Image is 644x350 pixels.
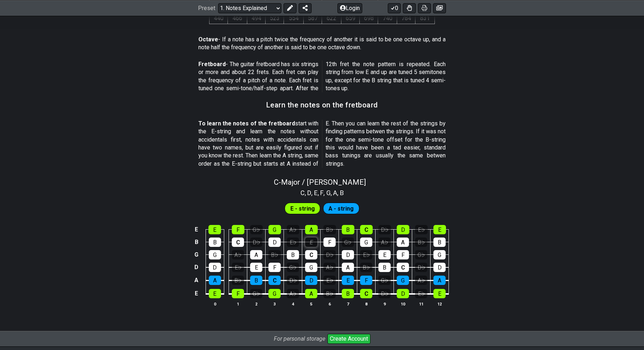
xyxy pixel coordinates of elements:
[433,289,446,298] div: E
[412,300,431,308] th: 11
[397,238,409,247] div: A
[198,60,446,93] p: - The guitar fretboard has six strings or more and about 22 frets. Each fret can play the frequen...
[232,225,244,234] div: F
[415,289,427,298] div: E♭
[397,225,409,234] div: D
[318,188,321,198] span: ,
[378,250,391,259] div: E
[284,13,304,24] td: 554
[378,238,391,247] div: A♭
[323,250,336,259] div: D♭
[232,276,244,285] div: B♭
[378,13,397,24] td: 740
[209,250,221,259] div: G
[304,13,322,24] td: 587
[209,238,221,247] div: B
[305,188,308,198] span: ,
[314,188,318,198] span: E
[433,238,446,247] div: B
[394,300,412,308] th: 10
[232,238,244,247] div: C
[206,300,224,308] th: 0
[305,225,318,234] div: A
[378,225,391,234] div: D♭
[192,248,201,261] td: G
[415,13,435,24] td: 831
[210,13,228,24] td: 440
[198,5,215,11] span: Preset
[290,203,315,214] span: First enable full edit mode to edit
[198,36,446,52] p: - If a note has a pitch twice the frequency of another it is said to be one octave up, and a note...
[323,276,336,285] div: E♭
[333,188,337,198] span: A
[378,263,391,272] div: B
[305,263,317,272] div: G
[415,250,427,259] div: G♭
[418,3,431,13] button: Print
[268,225,281,234] div: G
[232,289,244,298] div: F
[287,276,299,285] div: D♭
[415,276,427,285] div: A♭
[268,250,281,259] div: B♭
[360,276,372,285] div: F
[287,225,299,234] div: A♭
[250,238,262,247] div: D♭
[388,3,401,13] button: 0
[415,263,427,272] div: D♭
[321,300,339,308] th: 6
[250,250,262,259] div: A
[342,263,354,272] div: A
[378,289,391,298] div: D♭
[433,276,446,285] div: A
[360,225,373,234] div: C
[328,203,354,214] span: First enable full edit mode to edit
[284,3,296,13] button: Edit Preset
[266,101,378,109] h3: Learn the notes on the fretboard
[360,250,372,259] div: E♭
[433,225,446,234] div: E
[250,263,262,272] div: E
[192,274,201,287] td: A
[397,289,409,298] div: D
[247,300,266,308] th: 2
[431,300,449,308] th: 12
[250,289,262,298] div: G♭
[360,13,378,24] td: 698
[198,61,226,68] strong: Fretboard
[376,300,394,308] th: 9
[299,3,312,13] button: Share Preset
[415,225,428,234] div: E♭
[397,250,409,259] div: F
[228,13,247,24] td: 466
[326,188,331,198] span: G
[342,250,354,259] div: D
[331,188,333,198] span: ,
[208,225,221,234] div: E
[198,36,218,43] strong: Octave
[323,263,336,272] div: A♭
[209,276,221,285] div: A
[397,13,415,24] td: 784
[415,238,427,247] div: B♭
[297,186,347,198] section: Scale pitch classes
[327,334,371,344] button: Create Account
[337,188,340,198] span: ,
[192,224,201,236] td: E
[433,3,446,13] button: Create image
[268,263,281,272] div: F
[337,3,362,13] button: Login
[360,289,372,298] div: C
[307,188,311,198] span: D
[341,13,360,24] td: 659
[323,238,336,247] div: F
[300,188,305,198] span: C
[247,13,266,24] td: 494
[342,225,354,234] div: B
[433,263,446,272] div: D
[323,289,336,298] div: B♭
[342,276,354,285] div: E
[378,276,391,285] div: G♭
[287,263,299,272] div: G♭
[360,238,372,247] div: G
